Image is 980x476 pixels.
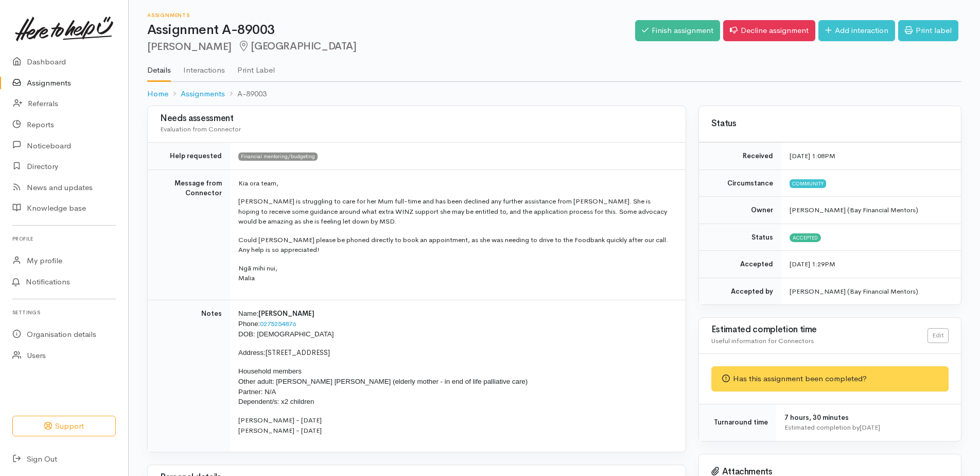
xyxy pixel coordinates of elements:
[148,300,230,452] td: Notes
[790,179,826,188] span: Community
[258,309,314,318] span: [PERSON_NAME]
[784,422,949,433] div: Estimated completion by
[147,88,168,100] a: Home
[699,251,781,278] td: Accepted
[238,415,673,435] p: [PERSON_NAME] - [DATE] [PERSON_NAME] - [DATE]
[699,169,781,197] td: Circumstance
[160,125,241,133] span: Evaluation from Connector
[147,82,961,106] nav: breadcrumb
[148,143,230,170] td: Help requested
[711,119,949,129] h3: Status
[238,196,673,227] p: [PERSON_NAME] is struggling to care for her Mum full-time and has been declined any further assis...
[238,330,334,338] span: DOB: [DEMOGRAPHIC_DATA]
[790,233,821,242] span: Accepted
[711,336,814,345] span: Useful information for Connectors
[238,367,528,406] span: Household members Other adult: [PERSON_NAME] [PERSON_NAME] (elderly mother - in end of life palli...
[183,52,225,81] a: Interactions
[12,232,116,246] h6: Profile
[12,305,116,319] h6: Settings
[711,325,927,335] h3: Estimated completion time
[260,319,296,328] a: 0275254876
[147,41,635,53] h2: [PERSON_NAME]
[790,206,918,214] span: [PERSON_NAME] (Bay Financial Mentors)
[160,114,673,124] h3: Needs assessment
[237,52,275,81] a: Print Label
[699,404,776,441] td: Turnaround time
[781,278,961,304] td: [PERSON_NAME] (Bay Financial Mentors)
[927,328,949,343] a: Edit
[147,52,171,82] a: Details
[860,423,880,432] time: [DATE]
[238,263,673,283] p: Ngā mihi nui, Malia
[147,23,635,38] h1: Assignment A-89003
[635,20,720,41] a: Finish assignment
[238,310,258,317] span: Name:
[225,88,267,100] li: A-89003
[12,416,116,437] button: Support
[266,348,330,357] span: [STREET_ADDRESS]
[181,88,225,100] a: Assignments
[699,278,781,304] td: Accepted by
[238,178,673,189] p: Kia ora team,
[711,366,949,392] div: Has this assignment been completed?
[147,12,635,18] h6: Assignments
[238,320,260,328] span: Phone:
[699,143,781,170] td: Received
[790,151,835,160] time: [DATE] 1:08PM
[723,20,815,41] a: Decline assignment
[898,20,958,41] a: Print label
[148,169,230,300] td: Message from Connector
[699,224,781,251] td: Status
[818,20,895,41] a: Add interaction
[238,40,357,53] span: [GEOGRAPHIC_DATA]
[784,413,849,422] span: 7 hours, 30 minutes
[238,235,673,255] p: Could [PERSON_NAME] please be phoned directly to book an appointment, as she was needing to drive...
[699,197,781,224] td: Owner
[790,260,835,268] time: [DATE] 1:29PM
[238,152,318,161] span: Financial mentoring/budgeting
[238,349,266,356] span: Address:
